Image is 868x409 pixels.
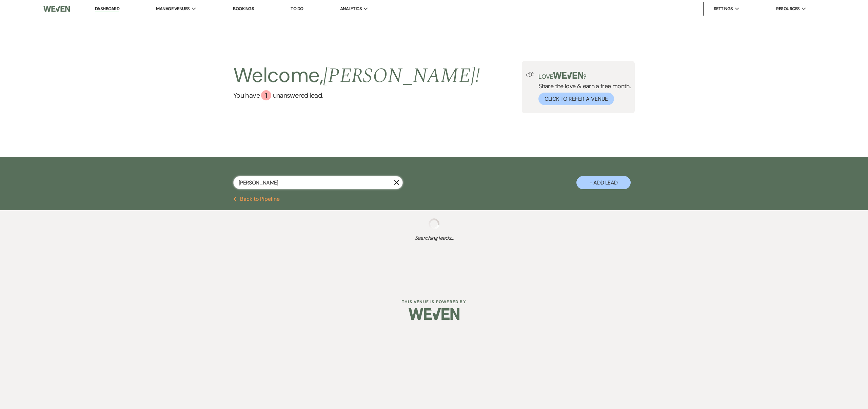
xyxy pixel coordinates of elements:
[576,176,631,189] button: + Add Lead
[233,176,403,189] input: Search by name, event date, email address or phone number
[95,6,119,12] a: Dashboard
[534,72,631,105] div: Share the love & earn a free month.
[429,218,439,229] img: loading spinner
[233,6,254,12] a: Bookings
[776,5,800,12] span: Resources
[233,90,480,100] a: You have 1 unanswered lead.
[156,5,190,12] span: Manage Venues
[538,93,614,105] button: Click to Refer a Venue
[714,5,733,12] span: Settings
[261,90,271,100] div: 1
[538,72,631,80] p: Love ?
[340,5,362,12] span: Analytics
[43,234,825,242] span: Searching leads...
[291,6,303,12] a: To Do
[233,196,280,202] button: Back to Pipeline
[526,72,534,77] img: loud-speaker-illustration.svg
[43,2,70,16] img: Weven Logo
[409,302,459,326] img: Weven Logo
[233,61,480,90] h2: Welcome,
[323,60,480,92] span: [PERSON_NAME] !
[553,72,583,79] img: weven-logo-green.svg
